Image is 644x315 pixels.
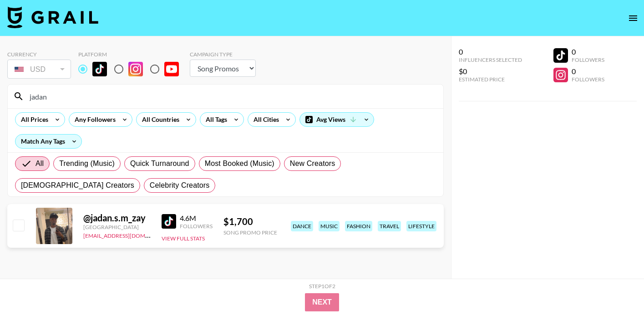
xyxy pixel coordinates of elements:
div: Campaign Type [190,51,256,58]
div: Any Followers [69,113,117,126]
div: fashion [345,221,372,231]
img: YouTube [164,62,179,76]
div: Match Any Tags [15,135,81,148]
div: $ 1,700 [223,216,277,227]
div: lifestyle [406,221,436,231]
img: TikTok [162,214,176,229]
div: 0 [572,47,604,56]
div: Followers [572,56,604,63]
div: Followers [180,223,213,230]
div: USD [9,61,69,77]
div: [GEOGRAPHIC_DATA] [83,224,151,230]
div: Currency is locked to USD [7,58,71,80]
div: 4.6M [180,214,213,223]
div: 0 [459,47,522,56]
div: Platform [78,51,186,58]
a: [EMAIL_ADDRESS][DOMAIN_NAME] [83,230,175,239]
div: dance [291,221,313,231]
button: Next [305,293,339,311]
div: Followers [572,76,604,83]
div: All Cities [248,113,281,126]
div: Step 1 of 2 [309,283,335,290]
div: Song Promo Price [223,229,277,236]
div: All Tags [200,113,229,126]
input: Search by User Name [24,89,438,104]
span: Celebrity Creators [150,180,210,191]
img: TikTok [92,62,107,76]
div: $0 [459,67,522,76]
div: All Prices [15,113,50,126]
div: travel [378,221,401,231]
div: Currency [7,51,71,58]
span: New Creators [290,158,335,169]
span: [DEMOGRAPHIC_DATA] Creators [21,180,134,191]
div: music [319,221,340,231]
span: Trending (Music) [59,158,115,169]
img: Instagram [128,62,143,76]
span: Most Booked (Music) [205,158,274,169]
img: Grail Talent [7,6,98,28]
div: All Countries [137,113,181,126]
iframe: Drift Widget Chat Controller [598,270,633,304]
div: @ jadan.s.m_zay [83,212,151,224]
div: Estimated Price [459,76,522,83]
button: View Full Stats [162,235,205,242]
span: Quick Turnaround [130,158,189,169]
div: 0 [572,67,604,76]
div: Influencers Selected [459,56,522,63]
span: All [35,158,44,169]
button: open drawer [624,9,642,27]
div: Avg Views [300,113,374,126]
